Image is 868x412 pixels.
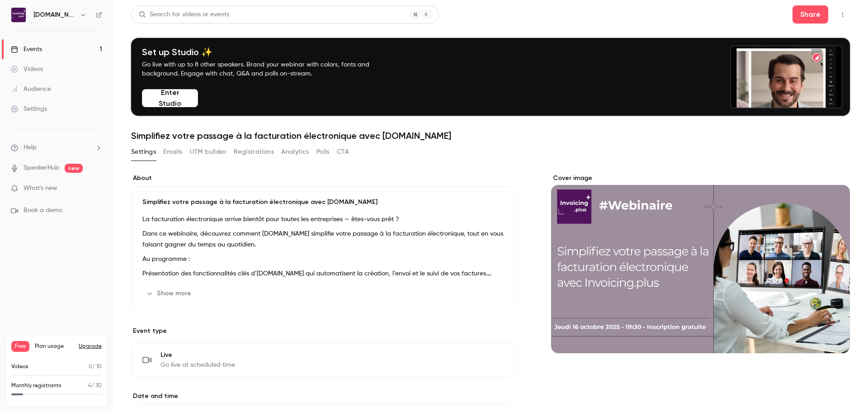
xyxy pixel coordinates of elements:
section: Cover image [551,174,850,353]
span: 0 [89,364,92,369]
button: Polls [316,145,330,159]
label: Date and time [131,392,515,401]
button: Show more [142,286,197,301]
h6: [DOMAIN_NAME] [33,10,76,19]
a: SpeakerHub [24,163,59,173]
p: Go live with up to 8 other speakers. Brand your webinar with colors, fonts and background. Engage... [142,60,391,78]
button: Emails [163,145,182,159]
span: Book a demo [24,206,62,215]
div: Events [11,45,42,54]
div: Search for videos or events [139,10,229,19]
button: CTA [337,145,349,159]
button: Registrations [234,145,274,159]
p: La facturation électronique arrive bientôt pour toutes les entreprises — êtes-vous prêt ? [142,214,504,225]
p: / 10 [89,363,102,371]
p: Au programme : [142,254,504,265]
button: Share [793,5,828,24]
div: Settings [11,104,47,114]
span: Free [11,341,29,352]
span: 4 [88,383,91,388]
label: Cover image [551,174,850,183]
span: Help [24,143,37,152]
button: Settings [131,145,156,159]
button: UTM builder [190,145,226,159]
p: Event type [131,327,515,336]
span: new [65,164,83,173]
span: Live [160,350,235,360]
p: Monthly registrants [11,382,61,390]
p: Présentation des fonctionnalités clés d’[DOMAIN_NAME] qui automatisent la création, l’envoi et le... [142,268,504,279]
h4: Set up Studio ✨ [142,47,391,57]
label: About [131,174,515,183]
p: Videos [11,363,28,371]
p: Dans ce webinaire, découvrez comment [DOMAIN_NAME] simplifie votre passage à la facturation élect... [142,228,504,250]
img: Invoicing.plus [11,8,26,22]
span: Go live at scheduled time [160,360,235,369]
span: Plan usage [35,343,73,350]
button: Upgrade [79,343,102,350]
p: Simplifiez votre passage à la facturation électronique avec [DOMAIN_NAME] [142,198,504,207]
span: What's new [24,184,57,193]
button: Enter Studio [142,89,198,107]
div: Audience [11,85,51,94]
button: Analytics [281,145,309,159]
div: Videos [11,65,43,74]
li: help-dropdown-opener [11,143,102,152]
p: / 30 [88,382,102,390]
h1: Simplifiez votre passage à la facturation électronique avec [DOMAIN_NAME] [131,130,850,141]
